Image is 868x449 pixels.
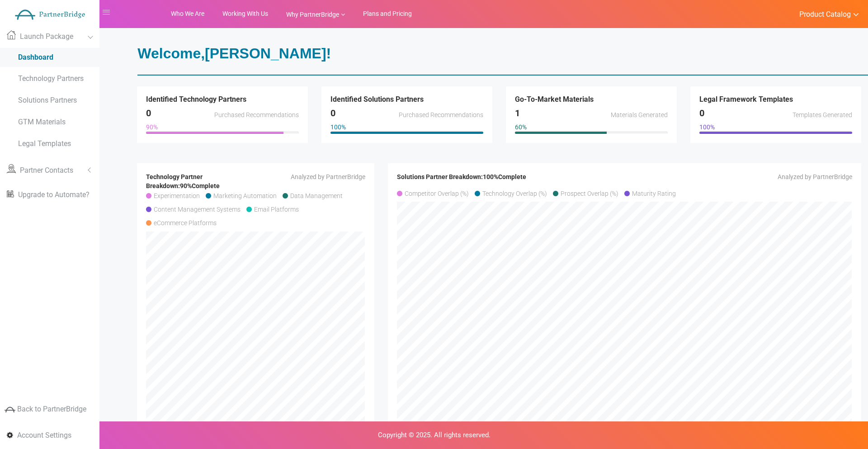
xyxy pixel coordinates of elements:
[146,190,200,199] h5: Experimentation
[330,108,335,118] span: 0
[793,112,852,118] span: Templates Generated
[397,188,469,197] h5: Competitor Overlap (%)
[18,139,71,148] span: Legal Templates
[5,404,15,415] img: greyIcon.png
[17,431,71,440] span: Account Settings
[18,118,66,126] span: GTM Materials
[146,108,151,118] span: 0
[515,108,520,118] span: 1
[146,173,220,189] b: Technology Partner Breakdown: Complete
[699,108,704,118] span: 0
[515,95,668,104] h5: Go-To-Market Materials
[330,123,346,131] span: 100%
[146,204,241,213] h5: Content Management Systems
[7,430,861,440] p: Copyright © 2025. All rights reserved.
[475,188,547,197] h5: Technology Overlap (%)
[246,204,299,213] h5: Email Platforms
[146,217,217,227] h5: eCommerce Platforms
[18,74,84,83] span: Technology Partners
[631,172,852,181] p: Analyzed by PartnerBridge
[611,112,668,118] span: Materials Generated
[624,188,676,197] h5: Maturity Rating
[18,190,90,199] span: Upgrade to Automate?
[18,53,53,61] span: Dashboard
[214,112,299,118] span: Purchased Recommendations
[137,45,331,61] strong: Welcome, !
[20,166,73,175] span: Partner Contacts
[17,405,86,413] span: Back to PartnerBridge
[262,172,365,181] p: Analyzed by PartnerBridge
[789,8,859,20] a: Product Catalog
[483,173,498,180] span: 100%
[206,190,277,199] h5: Marketing Automation
[18,96,77,104] span: Solutions Partners
[283,190,343,199] h5: Data Management
[699,95,852,104] h5: Legal Framework Templates
[397,173,526,180] b: Solutions Partner Breakdown: Complete
[515,123,527,131] span: 60%
[20,32,73,41] span: Launch Package
[146,123,158,131] span: 90%
[205,45,326,61] span: [PERSON_NAME]
[330,95,483,104] h5: Identified Solutions Partners
[146,95,299,104] h5: Identified Technology Partners
[399,112,483,118] span: Purchased Recommendations
[699,123,715,131] span: 100%
[553,188,618,197] h5: Prospect Overlap (%)
[799,10,851,19] span: Product Catalog
[180,182,192,189] span: 90%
